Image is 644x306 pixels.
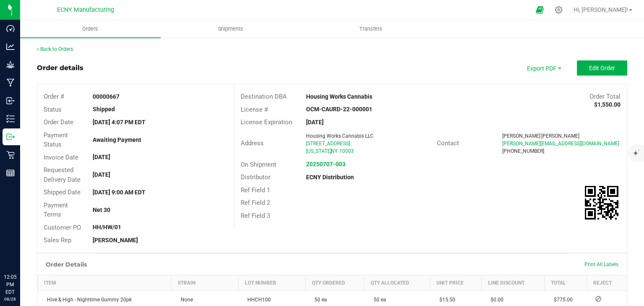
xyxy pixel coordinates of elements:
[301,20,441,38] a: Transfers
[241,106,268,113] span: License #
[241,212,270,220] span: Ref Field 3
[306,174,354,180] strong: ECNY Distribution
[93,207,110,213] strong: Net 30
[587,275,627,290] th: Reject
[306,133,374,139] span: Housing Works Cannabis LLC
[20,20,161,38] a: Orders
[306,106,372,112] strong: OCM-CAURD-22-000001
[481,275,545,290] th: Line Discount
[93,189,145,196] strong: [DATE] 9:00 AM EDT
[306,161,345,167] a: 20250707-003
[44,93,64,100] span: Order #
[585,186,618,220] qrcode: 00000667
[57,6,114,13] span: ECNY Manufacturing
[161,20,301,38] a: Shipments
[6,115,15,123] inline-svg: Inventory
[577,60,627,76] button: Edit Order
[530,2,549,18] span: Open Ecommerce Menu
[6,42,15,51] inline-svg: Analytics
[207,25,254,33] span: Shipments
[502,141,619,146] span: [PERSON_NAME][EMAIL_ADDRESS][DOMAIN_NAME]
[71,25,109,33] span: Orders
[93,106,115,112] strong: Shipped
[6,78,15,87] inline-svg: Manufacturing
[348,25,394,33] span: Transfers
[584,262,618,267] span: Print All Labels
[93,171,110,178] strong: [DATE]
[171,275,239,290] th: Strain
[306,93,372,100] strong: Housing Works Cannabis
[241,93,287,100] span: Destination DBA
[46,261,87,268] h1: Order Details
[44,236,71,244] span: Sales Rep
[243,297,271,303] span: HHCH100
[93,237,138,243] strong: [PERSON_NAME]
[6,151,15,159] inline-svg: Retail
[6,97,15,105] inline-svg: Inbound
[435,297,455,303] span: $15.50
[6,133,15,141] inline-svg: Outbound
[241,139,264,147] span: Address
[305,275,364,290] th: Qty Ordered
[93,119,145,126] strong: [DATE] 4:07 PM EDT
[93,224,121,230] strong: HH/HW/01
[37,63,83,73] div: Order details
[310,297,327,303] span: 50 ea
[238,275,305,290] th: Lot Number
[486,297,504,303] span: $0.00
[93,154,110,160] strong: [DATE]
[241,118,292,126] span: License Expiration
[541,133,579,139] span: [PERSON_NAME]
[44,166,80,183] span: Requested Delivery Date
[241,199,270,207] span: Ref Field 2
[44,118,73,126] span: Order Date
[437,139,459,147] span: Contact
[4,296,16,302] p: 08/28
[369,297,386,303] span: 50 ea
[594,101,621,108] strong: $1,550.00
[592,296,605,301] span: Reject Inventory
[93,136,141,143] strong: Awaiting Payment
[306,119,324,126] strong: [DATE]
[43,297,132,303] span: Hive & High - Nighttime Gummy 20pk
[306,148,332,154] span: [US_STATE]
[93,93,119,100] strong: 00000667
[589,93,621,100] span: Order Total
[330,148,331,154] span: ,
[364,275,430,290] th: Qty Allocated
[44,106,62,113] span: Status
[6,169,15,177] inline-svg: Reports
[585,186,618,220] img: Scan me!
[4,273,16,296] p: 12:05 PM EDT
[553,6,564,14] div: Manage settings
[306,141,350,146] span: [STREET_ADDRESS]
[241,161,276,168] span: On Shipment
[177,297,193,303] span: None
[574,6,628,13] span: Hi, [PERSON_NAME]!
[589,65,615,71] span: Edit Order
[6,60,15,69] inline-svg: Grow
[502,133,540,139] span: [PERSON_NAME]
[550,297,573,303] span: $775.00
[339,148,354,154] span: 10003
[44,188,80,196] span: Shipped Date
[502,148,544,154] span: [PHONE_NUMBER]
[25,238,35,248] iframe: Resource center unread badge
[38,275,171,290] th: Item
[44,224,81,231] span: Customer PO
[331,148,338,154] span: NY
[545,275,587,290] th: Total
[37,46,73,52] a: Back to Orders
[44,154,78,161] span: Invoice Date
[44,131,68,149] span: Payment Status
[430,275,482,290] th: Unit Price
[518,60,569,76] li: Export PDF
[44,201,68,219] span: Payment Terms
[6,24,15,33] inline-svg: Dashboard
[241,173,270,181] span: Distributor
[8,239,34,264] iframe: Resource center
[241,186,270,194] span: Ref Field 1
